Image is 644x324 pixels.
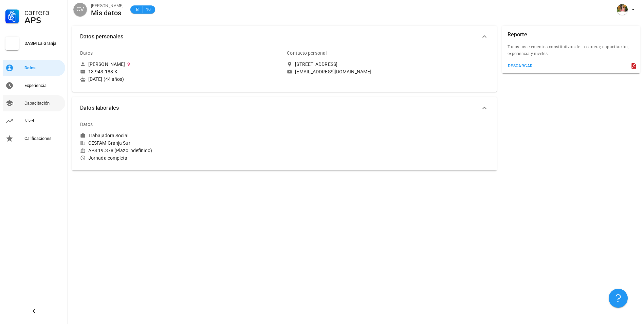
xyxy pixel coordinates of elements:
[24,41,62,46] div: DASM La Granja
[287,61,488,67] a: [STREET_ADDRESS]
[88,132,128,139] div: Trabajadora Social
[72,26,497,48] button: Datos personales
[508,64,533,68] div: descargar
[24,65,62,71] div: Datos
[80,147,281,154] div: APS 19.378 (Plazo indefinido)
[24,136,62,141] div: Calificaciones
[91,2,124,9] div: [PERSON_NAME]
[80,116,93,132] div: Datos
[24,83,62,88] div: Experiencia
[295,69,371,75] div: [EMAIL_ADDRESS][DOMAIN_NAME]
[80,32,480,41] span: Datos personales
[80,103,480,113] span: Datos laborales
[24,16,62,24] div: APS
[3,113,65,129] a: Nivel
[3,95,65,111] a: Capacitación
[88,61,125,67] div: [PERSON_NAME]
[505,61,536,71] button: descargar
[80,155,281,161] div: Jornada completa
[287,69,488,75] a: [EMAIL_ADDRESS][DOMAIN_NAME]
[3,77,65,94] a: Experiencia
[508,26,527,43] div: Reporte
[73,3,87,16] div: avatar
[80,76,281,82] div: [DATE] (44 años)
[76,3,84,16] span: CV
[24,118,62,124] div: Nivel
[72,97,497,119] button: Datos laborales
[146,6,151,13] span: 10
[3,60,65,76] a: Datos
[134,6,140,13] span: B
[502,43,640,61] div: Todos los elementos constitutivos de la carrera; capacitación, experiencia y niveles.
[91,9,124,17] div: Mis datos
[287,45,327,61] div: Contacto personal
[80,45,93,61] div: Datos
[88,69,117,75] div: 13.943.188-K
[3,130,65,147] a: Calificaciones
[617,4,628,15] div: avatar
[24,8,62,16] div: Carrera
[24,101,62,106] div: Capacitación
[80,140,281,146] div: CESFAM Granja Sur
[295,61,337,67] div: [STREET_ADDRESS]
